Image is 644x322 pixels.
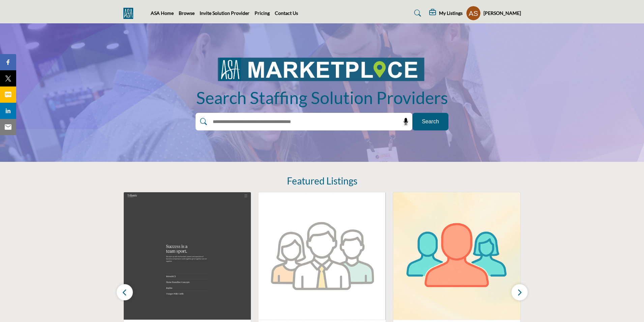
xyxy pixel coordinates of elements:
[412,113,448,130] button: Search
[439,10,463,16] h5: My Listings
[466,6,481,21] button: Show hide supplier dropdown
[151,10,174,16] a: ASA Home
[408,8,426,19] a: Search
[124,192,251,320] img: Trilantic Capital Partners North America
[393,192,521,320] img: Axis Benefit Administrators Inc.
[179,10,195,16] a: Browse
[287,175,357,187] h2: Featured Listings
[216,55,428,83] img: image
[429,9,463,17] div: My Listings
[484,10,521,17] h5: [PERSON_NAME]
[196,87,448,109] h1: Search Staffing Solution Providers
[123,8,137,19] img: Site Logo
[275,10,298,16] a: Contact Us
[258,192,386,320] img: Greatland Corporation
[422,118,439,126] span: Search
[255,10,270,16] a: Pricing
[200,10,250,16] a: Invite Solution Provider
